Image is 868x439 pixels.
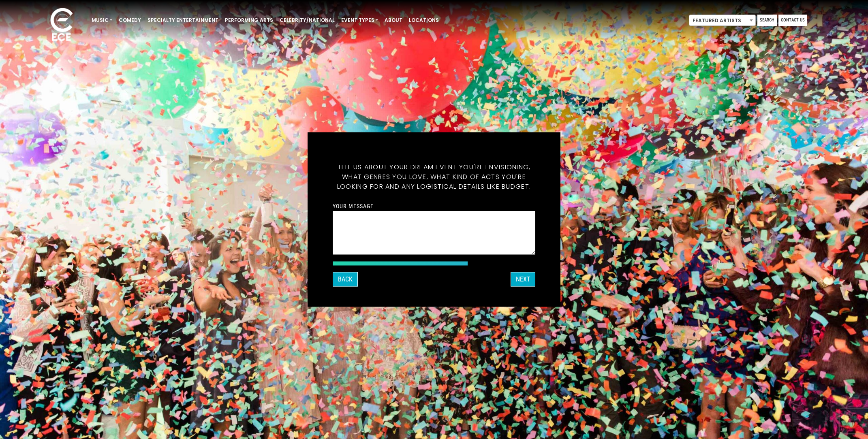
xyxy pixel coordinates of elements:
[222,13,276,27] a: Performing Arts
[381,13,406,27] a: About
[41,6,82,45] img: ece_new_logo_whitev2-1.png
[689,15,755,26] span: Featured Artists
[511,272,535,287] button: Next
[144,13,222,27] a: Specialty Entertainment
[689,15,756,26] span: Featured Artists
[333,202,374,210] label: Your message
[333,153,535,201] h5: Tell us about your dream event you're envisioning, what genres you love, what kind of acts you're...
[757,15,777,26] a: Search
[88,13,115,27] a: Music
[406,13,442,27] a: Locations
[115,13,144,27] a: Comedy
[333,272,358,287] button: Back
[338,13,381,27] a: Event Types
[778,15,807,26] a: Contact Us
[276,13,338,27] a: Celebrity/National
